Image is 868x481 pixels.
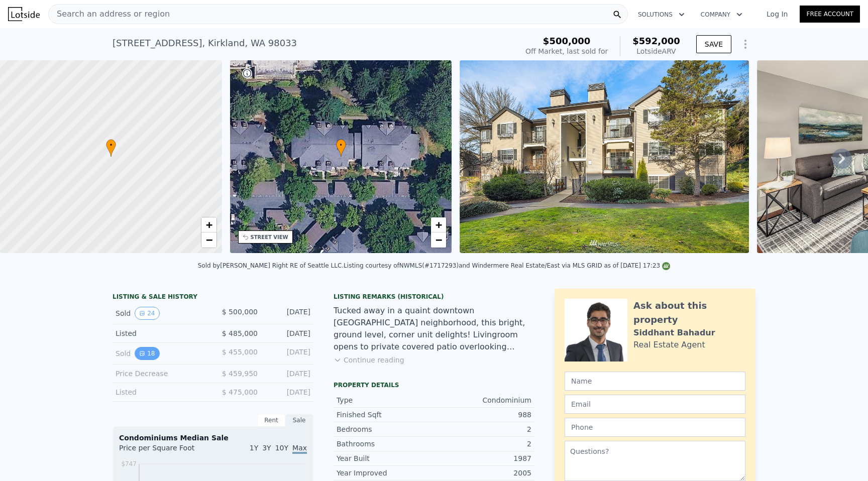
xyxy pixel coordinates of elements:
span: $ 459,950 [222,370,258,378]
span: Max [292,444,307,454]
div: Ask about this property [633,299,745,327]
div: Sold [116,347,205,360]
a: Free Account [800,6,860,23]
div: Off Market, last sold for [525,46,608,56]
span: $ 500,000 [222,308,258,316]
div: [STREET_ADDRESS] , Kirkland , WA 98033 [113,36,297,50]
span: • [106,141,116,150]
input: Phone [565,418,745,437]
div: Listing Remarks (Historical) [334,293,534,301]
div: Lotside ARV [632,46,680,56]
button: Solutions [630,6,693,24]
div: 988 [434,410,531,420]
div: Bathrooms [337,439,434,449]
div: 2 [434,424,531,434]
div: Listed [116,328,205,338]
div: Year Improved [337,468,434,478]
div: Price Decrease [116,369,205,379]
div: Listing courtesy of NWMLS (#1717293) and Windermere Real Estate/East via MLS GRID as of [DATE] 17:23 [344,262,670,269]
img: NWMLS Logo [662,262,670,270]
input: Name [565,372,745,391]
img: Sale: 115578272 Parcel: 98134950 [460,60,749,253]
span: $ 475,000 [222,388,258,396]
div: Sold by [PERSON_NAME] Right RE of Seattle LLC . [198,262,344,269]
a: Zoom in [431,217,446,232]
span: 1Y [250,444,258,452]
span: − [436,233,442,246]
div: 2005 [434,468,531,478]
span: Search an address or region [49,8,170,20]
span: $ 485,000 [222,329,258,337]
div: Sold [116,307,205,320]
span: • [336,141,346,150]
div: 2 [434,439,531,449]
div: • [336,139,346,157]
img: Lotside [8,7,40,21]
div: Finished Sqft [337,410,434,420]
div: 1987 [434,453,531,463]
span: $ 455,000 [222,348,258,356]
a: Zoom out [201,232,216,248]
div: • [106,139,116,157]
div: [DATE] [266,387,310,397]
span: + [436,218,442,231]
div: Real Estate Agent [633,339,705,351]
span: $500,000 [543,36,591,46]
div: [DATE] [266,347,310,360]
div: STREET VIEW [251,233,288,241]
a: Zoom in [201,217,216,232]
div: Tucked away in a quaint downtown [GEOGRAPHIC_DATA] neighborhood, this bright, ground level, corne... [334,305,534,353]
span: + [205,218,212,231]
div: Bedrooms [337,424,434,434]
div: [DATE] [266,307,310,320]
input: Email [565,395,745,414]
div: Property details [334,381,534,389]
div: Condominium [434,395,531,405]
button: View historical data [135,347,159,360]
div: Rent [257,414,285,427]
span: 3Y [262,444,271,452]
button: Continue reading [334,355,404,365]
div: Year Built [337,453,434,463]
div: Sale [285,414,313,427]
div: Siddhant Bahadur [633,327,715,339]
button: SAVE [696,35,731,53]
div: Condominiums Median Sale [119,433,307,443]
a: Zoom out [431,232,446,248]
a: Log In [754,9,800,19]
div: [DATE] [266,328,310,338]
div: Price per Square Foot [119,443,213,459]
span: $592,000 [632,36,680,46]
div: Listed [116,387,205,397]
button: Company [693,6,750,24]
button: View historical data [135,307,159,320]
span: − [205,233,212,246]
div: Type [337,395,434,405]
button: Show Options [735,34,755,54]
span: 10Y [275,444,288,452]
div: LISTING & SALE HISTORY [113,293,313,303]
tspan: $747 [121,460,137,467]
div: [DATE] [266,369,310,379]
